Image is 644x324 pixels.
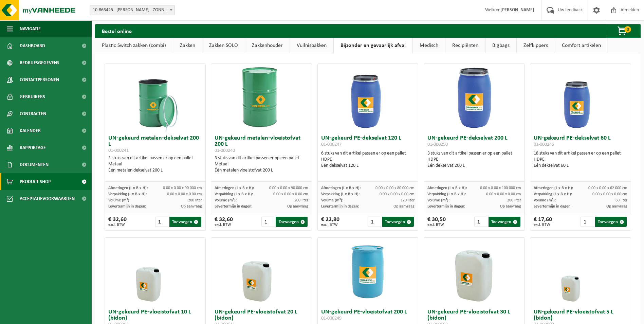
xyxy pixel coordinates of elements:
span: Gebruikers [20,88,45,105]
a: Recipiënten [445,38,485,53]
span: excl. BTW [321,223,339,227]
span: 200 liter [507,198,521,202]
div: 3 stuks van dit artikel passen er op een pallet [108,155,202,174]
span: 01-000241 [108,148,129,153]
h3: UN-gekeurd PE-dekselvat 200 L [427,135,521,149]
span: Kalender [20,122,41,139]
div: Één metalen dekselvat 200 L [108,167,202,174]
img: 01-000240 [227,64,295,132]
div: 3 stuks van dit artikel passen er op een pallet [427,150,521,169]
span: Contracten [20,105,46,122]
span: 0.00 x 0.00 x 0.00 cm [486,192,521,196]
div: Één metalen vloeistofvat 200 L [215,167,308,174]
span: 200 liter [294,198,308,202]
span: Levertermijn in dagen: [427,204,465,209]
span: 60 liter [615,198,627,202]
input: 1 [155,217,169,227]
span: Levertermijn in dagen: [534,204,571,209]
span: Levertermijn in dagen: [321,204,359,209]
span: 0.00 x 0.00 x 62.000 cm [588,186,627,190]
img: 01-999902 [547,238,614,306]
a: Comfort artikelen [555,38,608,53]
a: Medisch [413,38,445,53]
div: HDPE [427,157,521,163]
span: 10-863425 - CLAEYS JO - ZONNEBEKE [90,5,174,15]
span: Verpakking (L x B x H): [427,192,466,196]
img: 01-000247 [334,64,402,132]
a: Plastic Switch zakken (combi) [95,38,173,53]
div: 3 stuks van dit artikel passen er op een pallet [215,155,308,174]
span: Levertermijn in dagen: [215,204,252,209]
span: Contactpersonen [20,71,59,88]
span: Levertermijn in dagen: [108,204,146,209]
span: Op aanvraag [181,204,202,209]
div: HDPE [534,157,627,163]
span: 0.00 x 0.00 x 90.000 cm [269,186,308,190]
span: excl. BTW [427,223,446,227]
span: Rapportage [20,139,46,156]
input: 1 [368,217,381,227]
a: Zakken [173,38,202,53]
span: excl. BTW [215,223,233,227]
span: 0.00 x 0.00 x 0.00 cm [273,192,308,196]
div: Metaal [108,161,202,167]
span: Acceptatievoorwaarden [20,190,75,207]
a: Zakkenhouder [245,38,290,53]
h3: UN-gekeurd PE-dekselvat 120 L [321,135,415,149]
h3: UN-gekeurd PE-vloeistofvat 200 L [321,309,415,323]
input: 1 [474,217,488,227]
strong: [PERSON_NAME] [500,7,534,13]
span: Op aanvraag [393,204,415,209]
span: Op aanvraag [500,204,521,209]
span: 0.00 x 0.00 x 80.000 cm [375,186,415,190]
span: Volume (m³): [321,198,343,202]
div: € 32,60 [215,217,233,227]
span: Verpakking (L x B x H): [534,192,572,196]
div: € 32,60 [108,217,127,227]
img: 01-000245 [547,64,614,132]
div: Metaal [215,161,308,167]
input: 1 [581,217,594,227]
div: Één dekselvat 120 L [321,163,415,169]
button: Toevoegen [595,217,627,227]
span: 0.00 x 0.00 x 0.00 cm [380,192,415,196]
span: excl. BTW [108,223,127,227]
img: 01-999903 [121,238,189,306]
span: Afmetingen (L x B x H): [108,186,148,190]
div: € 30,50 [427,217,446,227]
button: Toevoegen [276,217,307,227]
div: 18 stuks van dit artikel passen er op een pallet [534,150,627,169]
span: Volume (m³): [215,198,237,202]
span: Bedrijfsgegevens [20,54,59,71]
div: € 17,60 [534,217,552,227]
span: Verpakking (L x B x H): [321,192,360,196]
h3: UN-gekeurd metalen-dekselvat 200 L [108,135,202,154]
span: Navigatie [20,20,41,37]
span: Op aanvraag [606,204,627,209]
span: Volume (m³): [427,198,449,202]
span: 120 liter [401,198,415,202]
span: 0 [624,26,631,33]
span: 0.00 x 0.00 x 0.00 cm [167,192,202,196]
button: Toevoegen [382,217,414,227]
a: Zakken SOLO [202,38,245,53]
a: Vuilnisbakken [290,38,333,53]
img: 01-000249 [334,238,402,306]
span: 10-863425 - CLAEYS JO - ZONNEBEKE [90,5,175,15]
img: 01-000241 [121,64,189,132]
div: € 22,80 [321,217,339,227]
span: Dashboard [20,37,45,54]
img: 01-000592 [440,238,508,306]
div: Één dekselvat 200 L [427,163,521,169]
span: excl. BTW [534,223,552,227]
img: 01-000250 [440,64,508,132]
span: Afmetingen (L x B x H): [321,186,361,190]
span: Documenten [20,156,49,173]
span: 01-000249 [321,316,342,321]
div: 6 stuks van dit artikel passen er op een pallet [321,150,415,169]
span: Volume (m³): [108,198,130,202]
a: Bijzonder en gevaarlijk afval [334,38,412,53]
span: Product Shop [20,173,51,190]
button: Toevoegen [169,217,201,227]
img: 01-000611 [227,238,295,306]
